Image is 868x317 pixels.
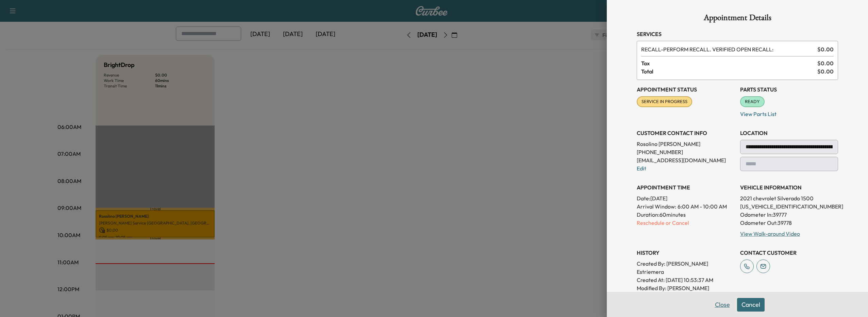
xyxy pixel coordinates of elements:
[637,156,735,164] p: [EMAIL_ADDRESS][DOMAIN_NAME]
[711,298,734,312] button: Close
[817,67,834,76] span: $ 0.00
[641,67,817,76] span: Total
[637,260,735,276] p: Created By : [PERSON_NAME] Estriemera
[637,183,735,191] h3: APPOINTMENT TIME
[637,194,735,202] p: Date: [DATE]
[637,140,735,148] p: Rosolino [PERSON_NAME]
[740,194,838,202] p: 2021 chevrolet Silverado 1500
[817,59,834,67] span: $ 0.00
[740,202,838,211] p: [US_VEHICLE_IDENTIFICATION_NUMBER]
[740,85,838,94] h3: Parts Status
[637,211,735,219] p: Duration: 60 minutes
[637,276,735,284] p: Created At : [DATE] 10:53:37 AM
[740,211,838,219] p: Odometer In: 39777
[637,30,838,38] h3: Services
[737,298,765,312] button: Cancel
[637,202,735,211] p: Arrival Window:
[740,230,800,237] a: View Walk-around Video
[637,98,691,105] span: SERVICE IN PROGRESS
[637,148,735,156] p: [PHONE_NUMBER]
[637,284,735,292] p: Modified By : [PERSON_NAME]
[637,85,735,94] h3: Appointment Status
[641,59,817,67] span: Tax
[740,107,838,118] p: View Parts List
[637,249,735,257] h3: History
[817,45,834,53] span: $ 0.00
[740,129,838,137] h3: LOCATION
[637,165,646,172] a: Edit
[637,129,735,137] h3: CUSTOMER CONTACT INFO
[741,98,764,105] span: READY
[740,249,838,257] h3: CONTACT CUSTOMER
[641,45,815,53] span: PERFORM RECALL. VERIFIED OPEN RECALL:
[678,202,727,211] span: 6:00 AM - 10:00 AM
[740,183,838,191] h3: VEHICLE INFORMATION
[740,219,838,227] p: Odometer Out: 39778
[637,219,735,227] p: Reschedule or Cancel
[637,14,838,24] h1: Appointment Details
